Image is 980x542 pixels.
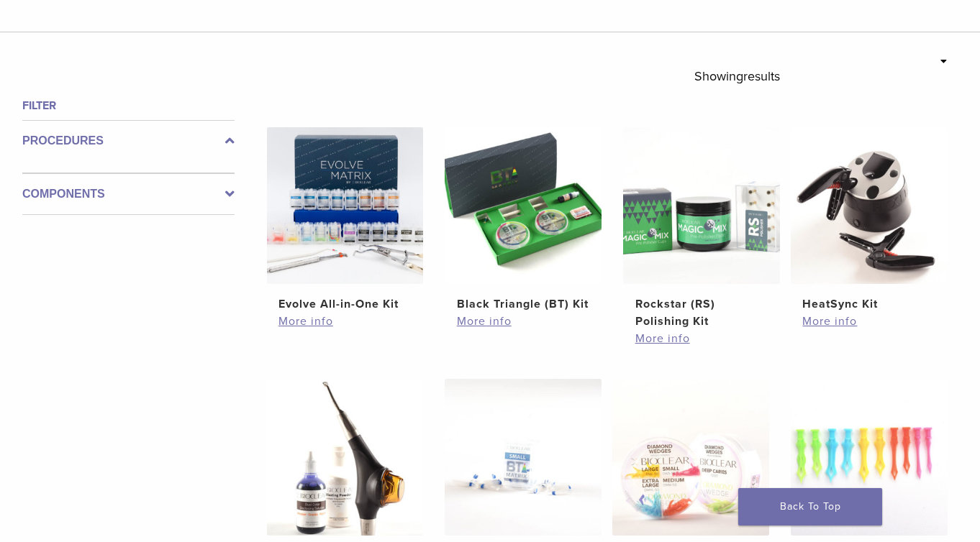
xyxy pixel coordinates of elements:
[457,295,590,313] h2: Black Triangle (BT) Kit
[635,295,768,330] h2: Rockstar (RS) Polishing Kit
[738,488,882,525] a: Back To Top
[791,379,948,536] img: Diamond Wedge and Long Diamond Wedge
[278,295,412,313] h2: Evolve All-in-One Kit
[22,185,235,203] label: Components
[267,127,424,284] img: Evolve All-in-One Kit
[623,127,780,330] a: Rockstar (RS) Polishing KitRockstar (RS) Polishing Kit
[445,127,602,313] a: Black Triangle (BT) KitBlack Triangle (BT) Kit
[22,97,235,114] h4: Filter
[612,379,769,536] img: Diamond Wedge Kits
[267,127,424,313] a: Evolve All-in-One KitEvolve All-in-One Kit
[22,132,235,150] label: Procedures
[457,313,590,330] a: More info
[791,127,948,284] img: HeatSync Kit
[278,313,412,330] a: More info
[623,127,780,284] img: Rockstar (RS) Polishing Kit
[445,379,602,536] img: BT Matrix Series
[791,127,948,313] a: HeatSync KitHeatSync Kit
[802,295,935,313] h2: HeatSync Kit
[694,61,780,91] p: Showing results
[267,379,424,536] img: Blaster Kit
[635,330,768,347] a: More info
[445,127,602,284] img: Black Triangle (BT) Kit
[802,313,935,330] a: More info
